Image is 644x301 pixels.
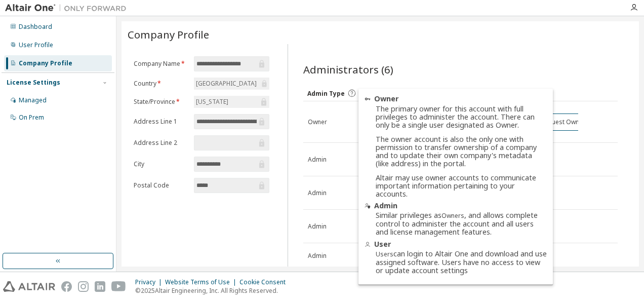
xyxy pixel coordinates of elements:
[134,139,188,147] label: Address Line 2
[7,79,60,87] div: License Settings
[376,105,547,198] div: The primary owner for this account with full privileges to administer the account. There can only...
[376,250,547,275] div: can login to Altair One and download and use assigned software. Users have no access to view or u...
[376,212,547,237] div: Similar privileges as , and allows complete control to administer the account and all users and l...
[134,181,188,190] label: Postal Code
[134,60,188,68] label: Company Name
[134,118,188,126] label: Address Line 1
[78,281,89,292] img: instagram.svg
[194,78,258,89] div: [GEOGRAPHIC_DATA]
[19,59,72,67] div: Company Profile
[128,27,209,42] span: Company Profile
[409,85,473,101] div: Name
[365,202,547,210] div: Admin
[376,250,393,258] em: Users
[308,189,327,197] span: Admin
[111,281,126,292] img: youtube.svg
[19,41,53,49] div: User Profile
[165,278,239,286] div: Website Terms of Use
[194,78,269,90] div: [GEOGRAPHIC_DATA]
[239,278,292,286] div: Cookie Consent
[365,240,547,248] div: User
[308,252,327,260] span: Admin
[134,80,188,88] label: Country
[19,23,52,31] div: Dashboard
[95,281,105,292] img: linkedin.svg
[308,118,327,126] span: Owner
[481,85,524,101] div: Email
[19,96,47,104] div: Managed
[308,222,327,231] span: Admin
[441,212,464,220] em: Owners
[135,278,165,286] div: Privacy
[307,89,345,98] span: Admin Type
[303,62,393,77] span: Administrators (6)
[135,286,292,295] p: © 2025 Altair Engineering, Inc. All Rights Reserved.
[61,281,72,292] img: facebook.svg
[19,114,44,122] div: On Prem
[365,95,547,103] div: Owner
[5,3,132,13] img: Altair One
[532,114,618,131] button: Request Owner Change
[308,156,327,164] span: Admin
[134,98,188,106] label: State/Province
[194,96,230,107] div: [US_STATE]
[3,281,55,292] img: altair_logo.svg
[134,160,188,168] label: City
[194,96,269,108] div: [US_STATE]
